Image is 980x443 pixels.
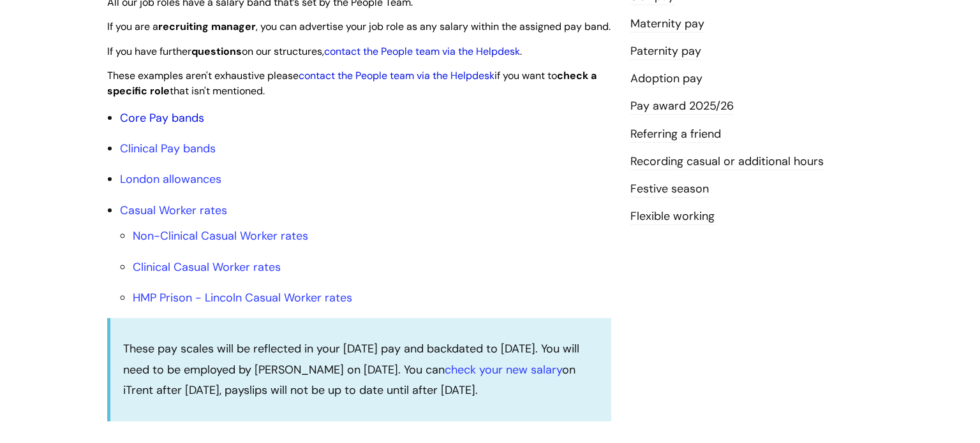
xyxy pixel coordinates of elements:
a: HMP Prison - Lincoln Casual Worker rates [133,290,352,305]
a: Festive season [630,181,709,198]
a: Flexible working [630,208,715,225]
span: If you have further on our structures, . [107,45,522,58]
a: Core Pay bands [120,110,204,126]
a: Paternity pay [630,43,701,60]
a: contact the People team via the Helpdesk [324,45,520,58]
span: If you are a , you can advertise your job role as any salary within the assigned pay band. [107,20,611,33]
a: check your new salary [445,362,562,377]
a: Clinical Casual Worker rates [133,259,281,275]
a: Recording casual or additional hours [630,154,824,170]
p: These pay scales will be reflected in your [DATE] pay and backdated to [DATE]. You will need to b... [123,338,598,400]
span: These examples aren't exhaustive please if you want to that isn't mentioned. [107,69,597,98]
a: Non-Clinical Casual Worker rates [133,228,308,243]
strong: recruiting manager [158,20,256,33]
a: contact the People team via the Helpdesk [299,69,494,82]
a: Pay award 2025/26 [630,98,734,115]
a: Casual Worker rates [120,203,227,218]
a: Clinical Pay bands [120,141,216,156]
a: Maternity pay [630,16,704,33]
a: Adoption pay [630,71,702,87]
a: Referring a friend [630,126,721,143]
a: London allowances [120,171,221,187]
strong: questions [191,45,242,58]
